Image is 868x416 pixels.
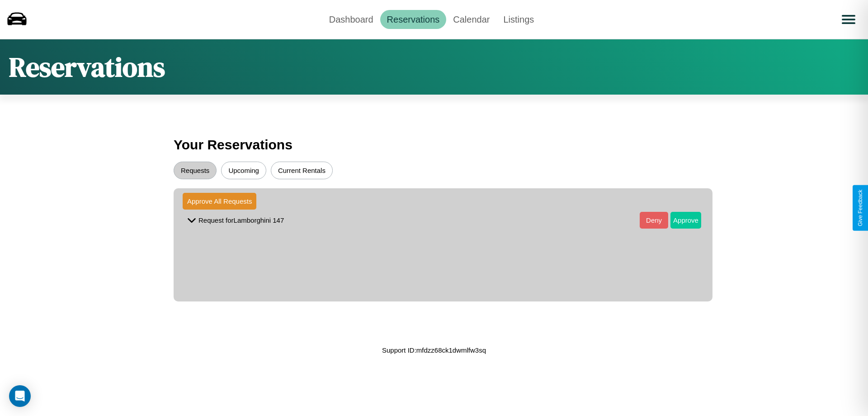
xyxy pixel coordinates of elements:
div: Open Intercom Messenger [9,385,31,407]
h3: Your Reservations [174,133,694,157]
a: Dashboard [322,10,380,29]
a: Reservations [380,10,447,29]
button: Upcoming [221,162,266,179]
p: Support ID: mfdzz68ck1dwmlfw3sq [382,344,486,356]
button: Approve All Requests [183,193,256,210]
a: Listings [496,10,541,29]
button: Deny [640,212,668,229]
button: Approve [670,212,701,229]
button: Requests [174,162,217,179]
a: Calendar [446,10,496,29]
div: Give Feedback [857,190,863,226]
button: Current Rentals [271,162,333,179]
button: Open menu [836,7,861,32]
h1: Reservations [9,48,165,86]
p: Request for Lamborghini 147 [198,214,284,226]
